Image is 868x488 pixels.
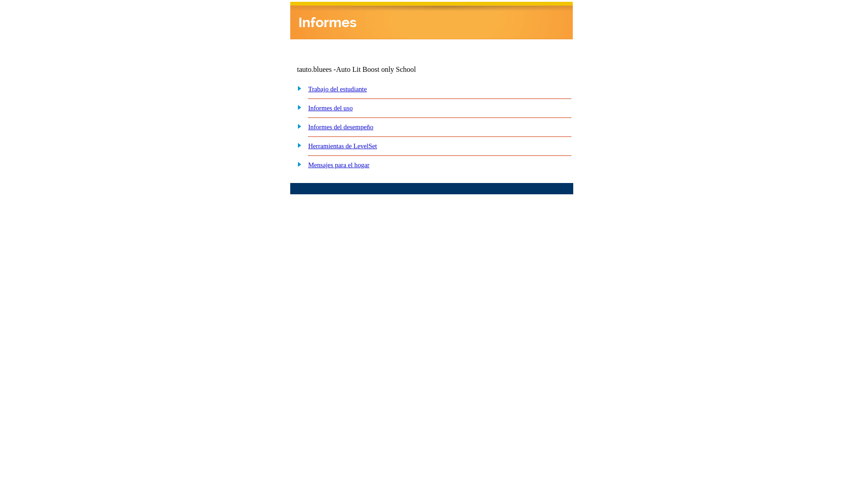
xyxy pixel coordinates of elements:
img: plus.gif [292,103,302,111]
img: plus.gif [292,141,302,149]
td: tauto.bluees - [297,66,463,74]
img: plus.gif [292,84,302,92]
a: Informes del uso [308,104,353,112]
nobr: Auto Lit Boost only School [336,66,416,73]
img: plus.gif [292,122,302,130]
a: Mensajes para el hogar [308,161,370,169]
a: Trabajo del estudiante [308,85,367,93]
a: Herramientas de LevelSet [308,142,377,150]
img: plus.gif [292,160,302,168]
a: Informes del desempeño [308,123,373,131]
img: header [290,2,573,39]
